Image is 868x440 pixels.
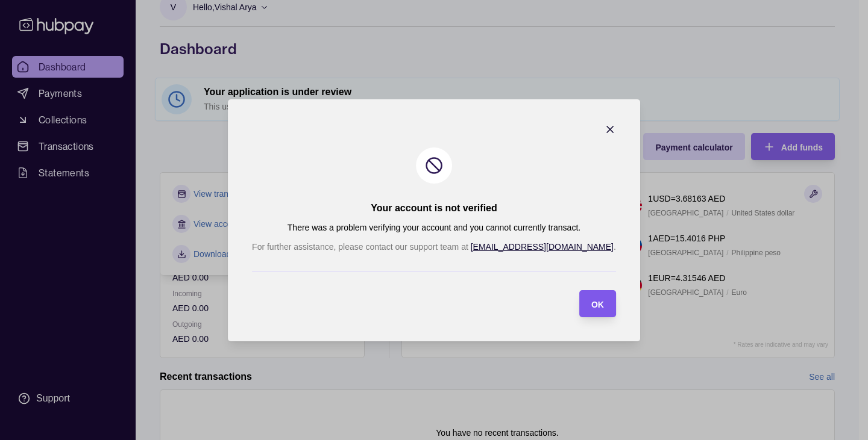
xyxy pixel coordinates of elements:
[471,242,614,252] a: [EMAIL_ADDRESS][DOMAIN_NAME]
[371,202,497,215] h2: Your account is not verified
[591,299,604,309] span: OK
[579,290,616,317] button: OK
[288,221,580,234] p: There was a problem verifying your account and you cannot currently transact.
[252,240,616,253] p: For further assistance, please contact our support team at .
